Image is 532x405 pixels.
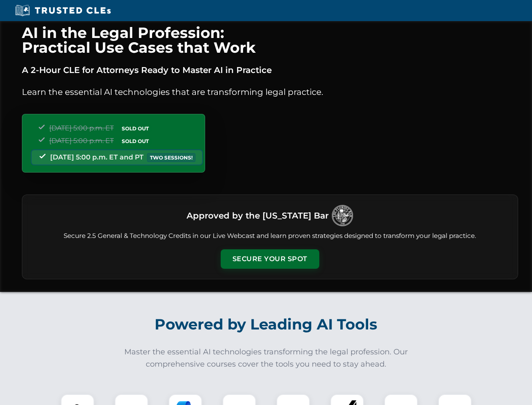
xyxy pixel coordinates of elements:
p: Master the essential AI technologies transforming the legal profession. Our comprehensive courses... [119,346,414,370]
span: SOLD OUT [119,124,152,133]
p: Learn the essential AI technologies that are transforming legal practice. [22,85,518,99]
img: Trusted CLEs [13,4,113,17]
h2: Powered by Leading AI Tools [33,310,500,339]
p: Secure 2.5 General & Technology Credits in our Live Webcast and learn proven strategies designed ... [32,231,508,241]
img: Logo [332,205,353,226]
span: [DATE] 5:00 p.m. ET [49,137,114,145]
button: Secure Your Spot [221,249,319,269]
p: A 2-Hour CLE for Attorneys Ready to Master AI in Practice [22,63,518,77]
span: [DATE] 5:00 p.m. ET [49,124,114,132]
h1: AI in the Legal Profession: Practical Use Cases that Work [22,25,518,55]
h3: Approved by the [US_STATE] Bar [187,208,329,223]
span: SOLD OUT [119,137,152,146]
